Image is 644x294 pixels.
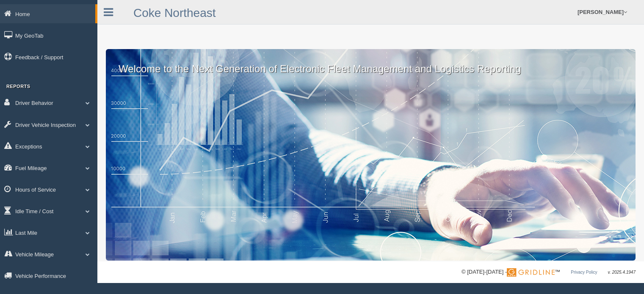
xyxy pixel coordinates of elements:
span: v. 2025.4.1947 [608,270,636,275]
a: Coke Northeast [133,6,216,19]
a: Privacy Policy [571,270,597,275]
img: Gridline [507,268,555,277]
p: Welcome to the Next Generation of Electronic Fleet Management and Logistics Reporting [106,49,636,76]
div: © [DATE]-[DATE] - ™ [462,268,636,277]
